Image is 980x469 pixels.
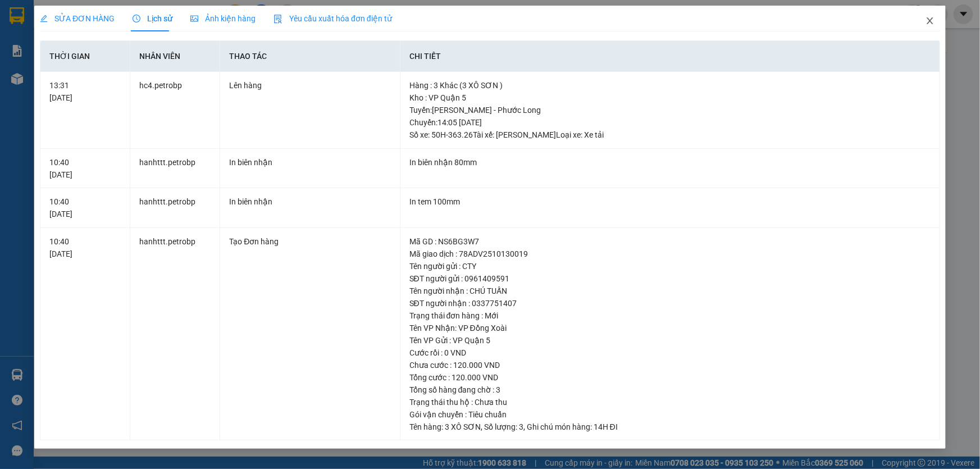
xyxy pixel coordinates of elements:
div: 10:40 [DATE] [49,156,121,181]
div: Trạng thái đơn hàng : Mới [409,309,931,322]
div: In biên nhận [229,195,390,208]
div: Gói vận chuyển : Tiêu chuẩn [409,408,931,421]
div: Lên hàng [229,79,390,92]
span: picture [190,15,198,22]
td: hc4.petrobp [130,72,220,149]
div: Tên người nhận : CHÚ TUẤN [409,285,931,297]
th: Chi tiết [400,41,940,72]
div: Mã giao dịch : 78ADV2510130019 [409,248,931,260]
div: Tạo Đơn hàng [229,235,390,248]
div: Tổng cước : 120.000 VND [409,371,931,384]
span: clock-circle [133,15,140,22]
span: Lịch sử [133,14,172,23]
th: Thao tác [220,41,400,72]
div: In tem 100mm [409,195,931,208]
div: Trạng thái thu hộ : Chưa thu [409,396,931,408]
td: hanhttt.petrobp [130,188,220,228]
div: Tuyến : [PERSON_NAME] - Phước Long Chuyến: 14:05 [DATE] Số xe: 50H-363.26 Tài xế: [PERSON_NAME] ... [409,104,931,141]
span: 3 [519,422,523,431]
span: close [926,16,935,25]
th: Nhân viên [130,41,220,72]
span: 14H ĐI [594,422,618,431]
div: SĐT người nhận : 0337751407 [409,297,931,309]
div: Tên người gửi : CTY [409,260,931,272]
div: In biên nhận 80mm [409,156,931,169]
span: edit [40,15,48,22]
div: Tổng số hàng đang chờ : 3 [409,384,931,396]
td: hanhttt.petrobp [130,149,220,189]
span: SỬA ĐƠN HÀNG [40,14,115,23]
div: Mã GD : NS6BG3W7 [409,235,931,248]
div: Tên VP Nhận: VP Đồng Xoài [409,322,931,334]
div: Chưa cước : 120.000 VND [409,359,931,371]
div: Cước rồi : 0 VND [409,347,931,359]
div: Hàng : 3 Khác (3 XÔ SƠN ) [409,79,931,92]
button: Close [914,6,946,37]
div: Kho : VP Quận 5 [409,92,931,104]
div: 10:40 [DATE] [49,195,121,220]
div: In biên nhận [229,156,390,169]
td: hanhttt.petrobp [130,228,220,441]
div: Tên hàng: , Số lượng: , Ghi chú món hàng: [409,421,931,433]
div: Tên VP Gửi : VP Quận 5 [409,334,931,347]
img: icon [274,15,282,24]
span: 3 XÔ SƠN [445,422,481,431]
div: SĐT người gửi : 0961409591 [409,272,931,285]
span: Ảnh kiện hàng [190,14,256,23]
div: 10:40 [DATE] [49,235,121,260]
div: 13:31 [DATE] [49,79,121,104]
span: Yêu cầu xuất hóa đơn điện tử [274,14,392,23]
th: Thời gian [40,41,130,72]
